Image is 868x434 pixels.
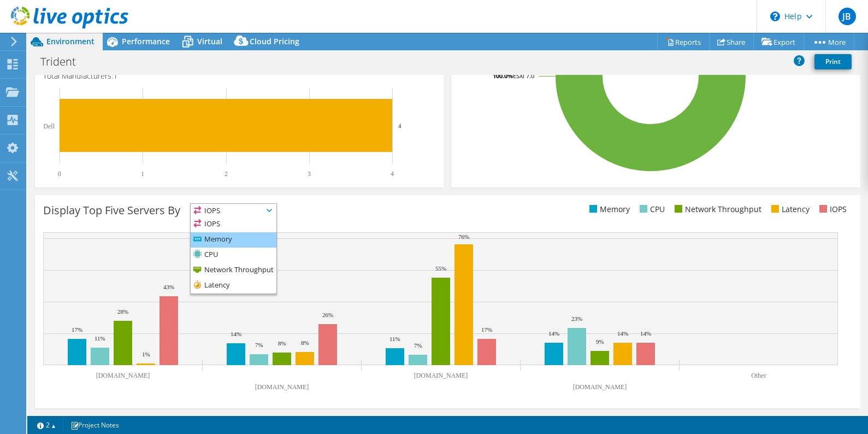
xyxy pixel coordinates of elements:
li: CPU [637,203,665,215]
text: 7% [255,342,263,348]
tspan: ESXi 7.0 [513,72,534,80]
li: CPU [191,248,276,263]
span: IOPS [191,204,276,217]
li: Memory [587,203,630,215]
span: JB [839,8,856,25]
text: [DOMAIN_NAME] [96,372,150,379]
span: Environment [46,36,95,46]
text: 2 [225,170,228,178]
h1: Trident [36,56,93,68]
span: 1 [113,71,117,81]
text: 23% [571,315,582,322]
span: Cloud Pricing [250,36,299,46]
text: 8% [301,339,309,346]
text: 4 [398,122,401,129]
text: 11% [95,335,105,342]
text: 3 [308,170,311,178]
text: 17% [481,326,492,333]
li: Latency [191,278,276,294]
text: 17% [72,326,82,333]
text: 14% [231,331,241,337]
text: 26% [322,312,333,318]
span: Performance [122,36,170,46]
a: Share [709,33,754,50]
li: IOPS [817,203,847,215]
text: 9% [596,338,604,345]
text: 76% [458,233,469,240]
a: 2 [29,418,63,432]
a: Print [814,54,852,69]
h4: Total Manufacturers: [43,70,435,82]
text: Other [751,372,766,379]
li: Network Throughput [191,263,276,278]
text: 14% [617,330,628,337]
svg: \n [770,11,780,21]
text: [DOMAIN_NAME] [414,372,468,379]
tspan: 100.0% [493,72,513,80]
a: More [804,33,854,50]
span: Virtual [197,36,222,46]
text: 55% [435,265,446,272]
a: Export [753,33,804,50]
text: 1% [142,351,150,357]
text: 11% [389,336,400,342]
text: 14% [548,330,559,337]
text: 1 [141,170,144,178]
text: [DOMAIN_NAME] [255,383,309,391]
a: Project Notes [63,418,127,432]
li: Network Throughput [672,203,761,215]
li: Latency [769,203,810,215]
a: Reports [657,33,710,50]
li: IOPS [191,217,276,232]
text: Dell [43,122,55,130]
text: 8% [278,340,286,347]
text: 7% [414,342,422,349]
text: 4 [391,170,394,178]
text: 14% [640,330,651,337]
li: Memory [191,232,276,248]
text: 43% [163,284,174,290]
text: 0 [58,170,61,178]
text: [DOMAIN_NAME] [573,383,627,391]
text: 28% [117,308,128,315]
